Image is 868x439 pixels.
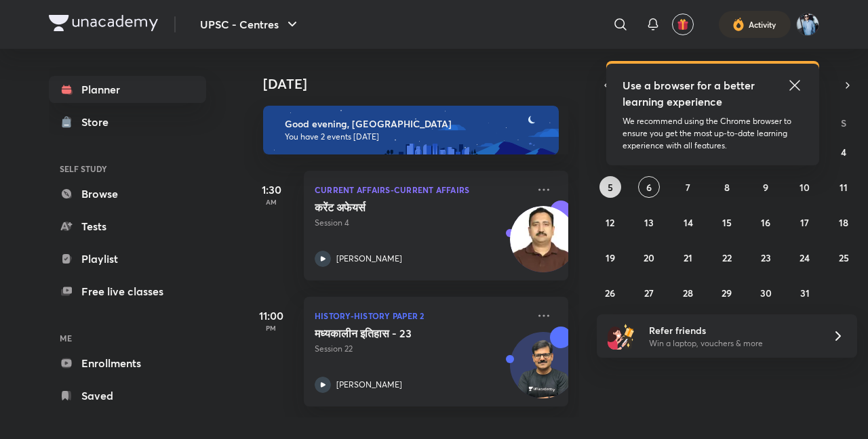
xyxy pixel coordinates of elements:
[732,16,745,33] img: activity
[646,181,652,194] abbr: October 6, 2025
[722,251,732,264] abbr: October 22, 2025
[511,339,576,404] img: Avatar
[649,337,816,350] p: Win a laptop, vouchers & more
[608,181,613,194] abbr: October 5, 2025
[605,287,615,299] abbr: October 26, 2025
[49,15,158,35] a: Company Logo
[761,216,770,229] abbr: October 16, 2025
[244,182,298,198] h5: 1:30
[644,251,654,264] abbr: October 20, 2025
[638,282,660,304] button: October 27, 2025
[840,181,848,194] abbr: October 11, 2025
[49,327,206,350] h6: ME
[677,176,699,198] button: October 7, 2025
[336,379,402,391] p: [PERSON_NAME]
[81,114,117,130] div: Store
[644,216,654,229] abbr: October 13, 2025
[841,117,846,129] abbr: Saturday
[800,251,810,264] abbr: October 24, 2025
[606,216,614,229] abbr: October 12, 2025
[638,211,660,233] button: October 13, 2025
[722,287,732,299] abbr: October 29, 2025
[755,176,776,198] button: October 9, 2025
[599,282,621,304] button: October 26, 2025
[833,141,854,163] button: October 4, 2025
[285,118,547,130] h6: Good evening, [GEOGRAPHIC_DATA]
[677,211,699,233] button: October 14, 2025
[315,327,484,340] h5: मध्यकालीन इतिहास - 23
[638,247,660,268] button: October 20, 2025
[644,287,654,299] abbr: October 27, 2025
[315,182,528,198] p: Current Affairs-Current Affairs
[684,251,692,264] abbr: October 21, 2025
[761,251,771,264] abbr: October 23, 2025
[677,247,699,268] button: October 21, 2025
[724,181,730,194] abbr: October 8, 2025
[716,247,738,268] button: October 22, 2025
[606,251,615,264] abbr: October 19, 2025
[608,322,635,350] img: referral
[49,108,206,135] a: Store
[716,176,738,198] button: October 8, 2025
[763,181,768,194] abbr: October 9, 2025
[677,18,689,30] img: avatar
[684,216,693,229] abbr: October 14, 2025
[623,77,757,110] h5: Use a browser for a better learning experience
[49,278,206,305] a: Free live classes
[263,76,582,92] h4: [DATE]
[796,13,819,36] img: Shipu
[638,176,660,198] button: October 6, 2025
[49,213,206,240] a: Tests
[49,157,206,180] h6: SELF STUDY
[683,287,693,299] abbr: October 28, 2025
[800,181,810,194] abbr: October 10, 2025
[839,216,848,229] abbr: October 18, 2025
[49,180,206,207] a: Browse
[244,308,298,324] h5: 11:00
[722,216,732,229] abbr: October 15, 2025
[794,247,816,268] button: October 24, 2025
[49,245,206,272] a: Playlist
[623,115,803,152] p: We recommend using the Chrome browser to ensure you get the most up-to-date learning experience w...
[760,287,772,299] abbr: October 30, 2025
[833,176,854,198] button: October 11, 2025
[800,216,809,229] abbr: October 17, 2025
[755,247,776,268] button: October 23, 2025
[263,106,559,154] img: evening
[315,217,528,229] p: Session 4
[839,251,849,264] abbr: October 25, 2025
[794,176,816,198] button: October 10, 2025
[649,323,816,337] h6: Refer friends
[672,14,694,35] button: avatar
[794,211,816,233] button: October 17, 2025
[599,176,621,198] button: October 5, 2025
[794,282,816,304] button: October 31, 2025
[599,247,621,268] button: October 19, 2025
[49,350,206,377] a: Enrollments
[686,181,690,194] abbr: October 7, 2025
[49,76,206,103] a: Planner
[755,211,776,233] button: October 16, 2025
[49,15,158,31] img: Company Logo
[833,247,854,268] button: October 25, 2025
[285,131,547,142] p: You have 2 events [DATE]
[49,382,206,409] a: Saved
[677,282,699,304] button: October 28, 2025
[755,282,776,304] button: October 30, 2025
[800,287,810,299] abbr: October 31, 2025
[244,324,298,332] p: PM
[336,253,402,265] p: [PERSON_NAME]
[315,308,528,324] p: History-History Paper 2
[192,11,309,38] button: UPSC - Centres
[315,343,528,355] p: Session 22
[833,211,854,233] button: October 18, 2025
[599,211,621,233] button: October 12, 2025
[315,201,484,214] h5: करेंट अफेयर्स
[716,282,738,304] button: October 29, 2025
[716,211,738,233] button: October 15, 2025
[244,198,298,206] p: AM
[841,146,846,159] abbr: October 4, 2025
